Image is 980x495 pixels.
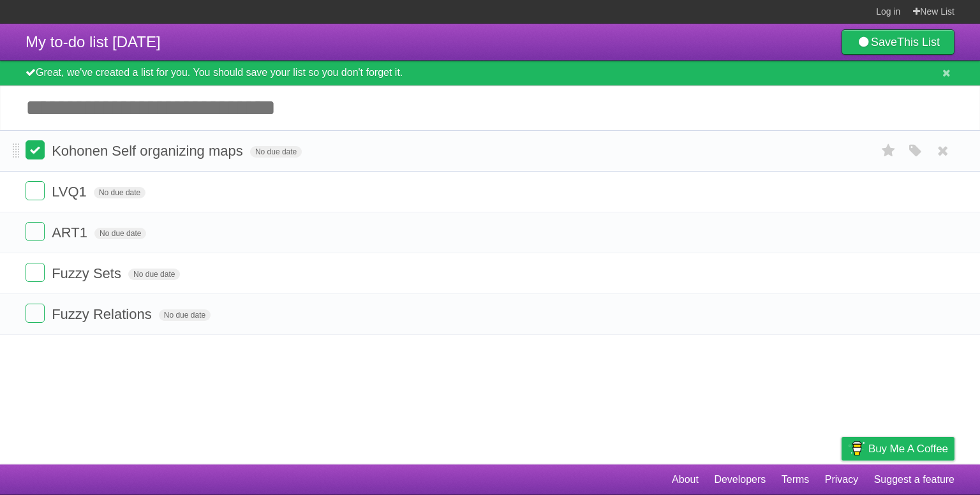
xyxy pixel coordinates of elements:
label: Done [26,140,45,159]
a: About [672,468,699,492]
b: This List [897,36,940,48]
a: SaveThis List [842,29,954,55]
img: Buy me a coffee [848,438,865,459]
a: Buy me a coffee [842,437,954,461]
a: Developers [714,468,766,492]
a: Privacy [825,468,858,492]
span: LVQ1 [52,184,90,200]
span: ART1 [52,225,91,240]
span: No due date [94,187,145,198]
span: Buy me a coffee [868,438,948,460]
span: No due date [94,228,146,239]
label: Done [26,304,45,323]
span: No due date [250,146,302,158]
a: Suggest a feature [874,468,954,492]
span: Fuzzy Relations [52,306,155,322]
label: Done [26,263,45,282]
span: No due date [159,309,211,321]
span: My to-do list [DATE] [26,33,161,50]
span: Kohonen Self organizing maps [52,143,246,159]
label: Done [26,222,45,241]
a: Terms [782,468,810,492]
span: No due date [128,269,180,280]
span: Fuzzy Sets [52,265,124,281]
label: Done [26,181,45,200]
label: Star task [877,140,901,161]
